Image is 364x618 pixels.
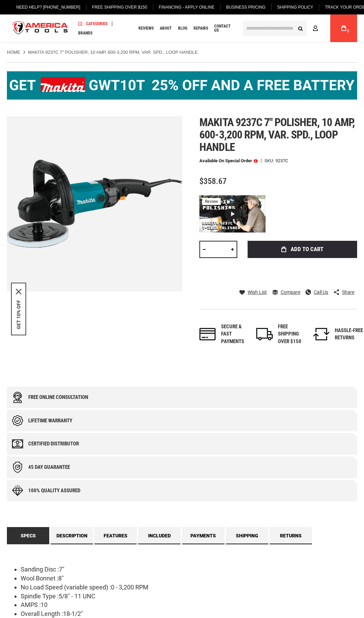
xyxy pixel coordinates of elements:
[342,290,354,295] span: Share
[277,5,313,10] span: Shipping Policy
[94,527,137,544] a: Features
[178,26,187,30] span: Blog
[256,328,273,340] img: shipping
[138,26,154,30] span: Reviews
[226,527,268,544] a: Shipping
[28,50,198,55] strong: MAKITA 9237C 7" POLISHER, 10 AMP, 600-3,200 RPM, VAR. SPD., LOOP HANDLE
[21,583,357,592] li: No Load Speed (variable speed) :0 - 3,200 RPM
[278,323,306,345] div: FREE SHIPPING OVER $150
[214,24,235,32] span: Contact Us
[7,16,74,41] a: store logo
[157,24,175,33] a: About
[291,246,323,252] span: Add to Cart
[239,289,267,295] a: Wish List
[21,574,357,583] li: Wool Bonnet :8"
[21,565,357,574] li: Sanding Disc :7"
[7,116,182,291] img: MAKITA 9237C 7" POLISHER, 10 AMP, 600-3,200 RPM, VAR. SPD., LOOP HANDLE
[314,290,328,295] span: Call Us
[28,441,79,447] div: Certified Distributor
[294,22,307,35] button: Search
[248,241,357,258] button: Add to Cart
[270,527,312,544] a: Returns
[78,21,107,26] span: Categories
[75,28,95,38] a: Brands
[199,158,258,163] p: Available on Special Order
[267,596,364,618] iframe: LiveChat chat widget
[347,29,349,33] span: 0
[194,26,208,30] span: Repairs
[78,31,92,35] span: Brands
[199,116,354,154] span: Makita 9237c 7" polisher, 10 amp, 600-3,200 rpm, var. spd., loop handle
[16,289,21,295] svg: close icon
[7,527,49,544] a: Specs
[281,290,300,295] span: Compare
[175,24,190,33] a: Blog
[51,527,93,544] a: Description
[313,328,330,340] img: returns
[211,24,238,33] a: Contact Us
[138,527,180,544] a: Included
[264,158,275,163] strong: SKU
[28,488,80,494] div: 100% quality assured
[7,71,357,100] img: BOGO: Buy the Makita® XGT IMpact Wrench (GWT10T), get the BL4040 4ah Battery FREE!
[21,592,357,601] li: Spindle Type :5/8" - 11 UNC
[275,158,288,163] div: 9237C
[305,289,328,295] a: Call Us
[7,49,20,55] a: Home
[21,600,357,609] li: AMPS :10
[190,24,211,33] a: Repairs
[199,176,227,186] span: $358.67
[28,394,88,400] div: Free online consultation
[182,527,225,544] a: Payments
[248,290,267,295] span: Wish List
[272,289,300,295] a: Compare
[160,26,172,30] span: About
[199,328,216,340] img: payments
[16,300,21,329] button: GET 10% OFF
[337,14,350,42] a: 0
[16,289,21,295] button: Close
[7,16,74,41] img: America Tools
[246,260,358,280] iframe: Secure express checkout frame
[75,19,111,28] a: Categories
[28,464,70,470] div: 45 day Guarantee
[28,418,72,424] div: Lifetime warranty
[135,24,157,33] a: Reviews
[221,323,249,345] div: Secure & fast payments
[335,327,363,342] div: HASSLE-FREE RETURNS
